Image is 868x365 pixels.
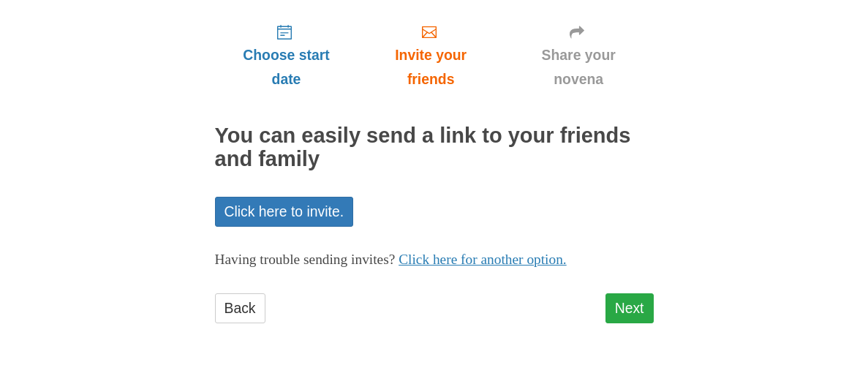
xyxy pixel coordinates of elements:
a: Click here to invite. [215,197,354,227]
a: Next [605,293,654,323]
a: Invite your friends [358,12,503,99]
a: Share your novena [504,12,654,99]
span: Choose start date [230,43,344,91]
a: Click here for another option. [399,252,567,267]
span: Having trouble sending invites? [215,252,396,267]
span: Invite your friends [372,43,488,91]
span: Share your novena [518,43,639,91]
a: Back [215,293,265,323]
h2: You can easily send a link to your friends and family [215,124,654,171]
a: Choose start date [215,12,358,99]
